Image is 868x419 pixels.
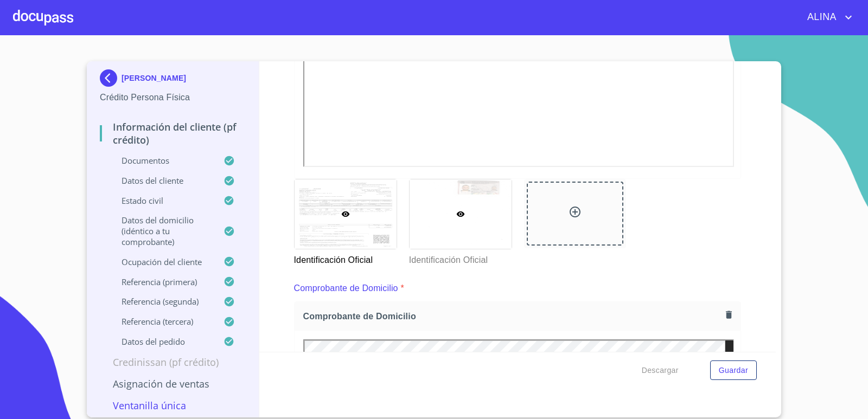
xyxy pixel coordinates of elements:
p: Información del cliente (PF crédito) [100,120,246,146]
p: Datos del cliente [100,175,224,186]
span: Comprobante de Domicilio [303,311,722,322]
p: Referencia (tercera) [100,316,224,327]
p: Ventanilla única [100,399,246,412]
p: Asignación de Ventas [100,377,246,390]
p: [PERSON_NAME] [122,74,186,82]
span: ALINA [799,9,842,26]
button: account of current user [799,9,855,26]
div: [PERSON_NAME] [100,69,246,91]
p: Datos del pedido [100,336,224,347]
p: Identificación Oficial [409,249,511,267]
p: Datos del domicilio (idéntico a tu comprobante) [100,215,224,247]
p: Documentos [100,155,224,166]
p: Credinissan (PF crédito) [100,356,246,369]
button: Descargar [637,360,683,381]
button: Guardar [710,360,757,381]
p: Comprobante de Domicilio [294,282,398,295]
p: Referencia (segunda) [100,296,224,307]
span: Descargar [642,364,679,377]
p: Estado Civil [100,195,224,206]
p: Ocupación del Cliente [100,256,224,267]
p: Identificación Oficial [294,249,396,267]
span: Guardar [719,364,748,377]
p: Referencia (primera) [100,276,224,287]
p: Crédito Persona Física [100,91,246,104]
img: Docupass spot blue [100,69,122,87]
